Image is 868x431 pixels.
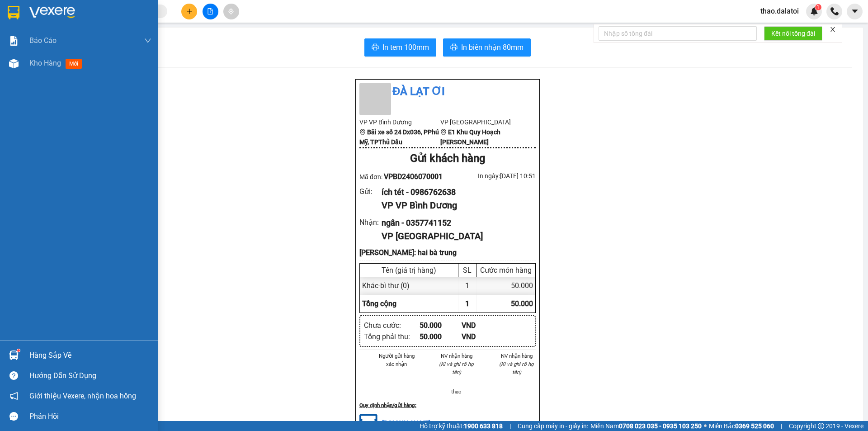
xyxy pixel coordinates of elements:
[735,422,774,430] strong: 0369 525 060
[9,371,18,380] span: question-circle
[359,217,382,228] div: Nhận :
[359,83,536,100] li: Đà Lạt ơi
[753,5,806,17] span: thao.dalatoi
[704,424,707,428] span: ⚪️
[362,281,410,290] span: Khác - bì thư (0)
[448,171,536,181] div: In ngày: [DATE] 10:51
[815,4,821,10] sup: 1
[590,421,702,431] span: Miền Nam
[359,186,382,197] div: Gửi :
[438,352,476,360] li: NV nhận hàng
[223,4,239,19] button: aim
[830,7,839,15] img: phone-icon
[464,422,503,430] strong: 1900 633 818
[359,129,366,135] span: environment
[443,38,531,57] button: printerIn biên nhận 80mm
[207,8,213,14] span: file-add
[518,421,588,431] span: Cung cấp máy in - giấy in:
[359,247,536,258] div: [PERSON_NAME]: hai bà trung
[511,299,533,308] span: 50.000
[384,172,443,181] span: VPBD2406070001
[420,331,462,342] div: 50.000
[499,361,534,375] i: (Kí và ghi rõ họ tên)
[382,229,528,243] div: VP [GEOGRAPHIC_DATA]
[810,7,818,15] img: icon-new-feature
[465,299,469,308] span: 1
[462,331,504,342] div: VND
[781,421,782,431] span: |
[599,26,757,41] input: Nhập số tổng đài
[359,117,440,127] li: VP VP Bình Dương
[29,410,151,423] div: Phản hồi
[440,117,521,127] li: VP [GEOGRAPHIC_DATA]
[830,26,836,33] span: close
[709,421,774,431] span: Miền Bắc
[382,42,429,53] span: In tem 100mm
[359,128,439,146] b: Bãi xe số 24 Dx036, PPhú Mỹ, TPThủ Dầu
[851,7,859,15] span: caret-down
[420,421,503,431] span: Hỗ trợ kỹ thuật:
[362,299,396,308] span: Tổng cộng
[8,6,19,19] img: logo-vxr
[9,36,19,46] img: solution-icon
[438,388,476,396] li: thao
[847,4,863,19] button: caret-down
[372,43,379,52] span: printer
[186,8,193,14] span: plus
[203,4,218,19] button: file-add
[382,419,430,426] span: [DOMAIN_NAME]
[377,352,416,368] li: Người gửi hàng xác nhận
[359,171,448,182] div: Mã đơn:
[29,35,57,46] span: Báo cáo
[462,320,504,331] div: VND
[450,43,458,52] span: printer
[364,320,420,331] div: Chưa cước :
[29,390,136,402] span: Giới thiệu Vexere, nhận hoa hồng
[818,423,824,429] span: copyright
[359,401,536,409] div: Quy định nhận/gửi hàng :
[619,422,702,430] strong: 0708 023 035 - 0935 103 250
[29,349,151,362] div: Hàng sắp về
[440,129,447,135] span: environment
[440,128,500,146] b: E1 Khu Quy Hoạch [PERSON_NAME]
[364,331,420,342] div: Tổng phải thu :
[29,59,61,67] span: Kho hàng
[497,352,536,360] li: NV nhận hàng
[181,4,197,19] button: plus
[17,349,20,352] sup: 1
[364,38,436,57] button: printerIn tem 100mm
[771,28,815,38] span: Kết nối tổng đài
[362,266,456,275] div: Tên (giá trị hàng)
[479,266,533,275] div: Cước món hàng
[228,8,234,14] span: aim
[420,320,462,331] div: 50.000
[66,59,82,69] span: mới
[382,217,528,229] div: ngân - 0357741152
[144,37,151,44] span: down
[382,186,528,199] div: ích tét - 0986762638
[509,421,511,431] span: |
[9,412,18,421] span: message
[458,277,476,294] div: 1
[476,277,535,294] div: 50.000
[461,266,474,275] div: SL
[439,361,474,375] i: (Kí và ghi rõ họ tên)
[461,42,524,53] span: In biên nhận 80mm
[29,369,151,383] div: Hướng dẫn sử dụng
[764,26,822,41] button: Kết nối tổng đài
[816,4,820,10] span: 1
[9,59,19,68] img: warehouse-icon
[382,199,528,213] div: VP VP Bình Dương
[9,350,19,360] img: warehouse-icon
[359,150,536,167] div: Gửi khách hàng
[9,392,18,400] span: notification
